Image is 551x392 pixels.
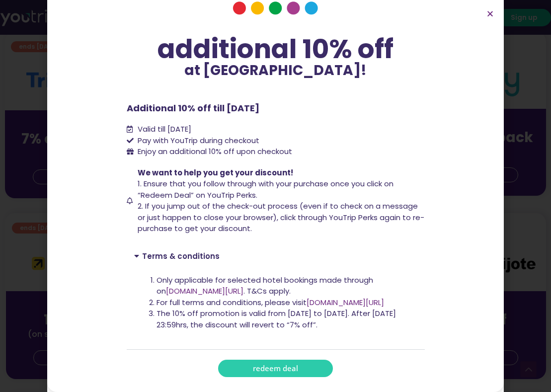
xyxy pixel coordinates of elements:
span: redeem deal [253,365,298,372]
a: [DOMAIN_NAME][URL] [166,286,243,296]
div: Terms & conditions [127,244,425,267]
p: Additional 10% off till [DATE] [127,101,425,115]
span: We want to help you get your discount! [138,167,293,178]
li: The 10% off promotion is valid from [DATE] to [DATE]. After [DATE] 23:59hrs, the discount will re... [157,308,417,330]
a: [DOMAIN_NAME][URL] [307,297,384,308]
a: Close [486,10,494,17]
div: Terms & conditions [127,267,425,350]
a: redeem deal [218,360,333,377]
span: Pay with YouTrip during checkout [135,135,259,147]
p: at [GEOGRAPHIC_DATA]! [127,64,425,78]
div: additional 10% off [127,35,425,64]
span: 1. Ensure that you follow through with your purchase once you click on “Redeem Deal” on YouTrip P... [138,178,394,200]
span: Valid till [DATE] [135,124,191,135]
span: 2. If you jump out of the check-out process (even if to check on a message or just happen to clos... [138,201,424,234]
a: Terms & conditions [142,251,220,261]
li: For full terms and conditions, please visit [157,297,417,309]
li: Only applicable for selected hotel bookings made through on . T&Cs apply. [157,275,417,297]
span: Enjoy an additional 10% off upon checkout [138,146,292,157]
